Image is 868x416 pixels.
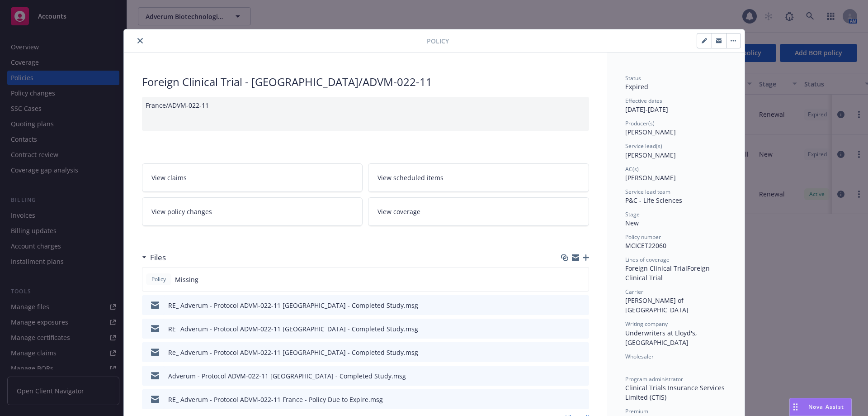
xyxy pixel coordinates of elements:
span: Service lead team [625,188,670,196]
button: download file [563,301,570,310]
span: [PERSON_NAME] [625,151,676,159]
span: Status [625,74,641,82]
a: View coverage [368,197,589,226]
span: Carrier [625,288,643,296]
span: AC(s) [625,165,639,173]
span: - [625,361,627,369]
span: Expired [625,82,648,91]
span: [PERSON_NAME] [625,128,676,136]
div: France/ADVM-022-11 [142,97,589,131]
a: View scheduled items [368,163,589,192]
button: preview file [577,324,585,334]
button: preview file [577,395,585,404]
span: View scheduled items [377,173,443,182]
span: Lines of coverage [625,256,670,263]
button: preview file [577,301,585,310]
span: New [625,219,639,227]
span: Policy number [625,233,661,241]
button: preview file [577,371,585,381]
span: Program administrator [625,375,683,383]
span: Policy [150,275,168,283]
span: View claims [151,173,187,182]
span: Missing [175,275,198,284]
span: Service lead(s) [625,142,662,150]
span: Clinical Trials Insurance Services Limited (CTIS) [625,383,726,402]
span: Policy [427,36,449,46]
span: View coverage [377,207,420,216]
span: P&C - Life Sciences [625,196,682,205]
span: Premium [625,407,648,415]
h3: Files [150,252,166,263]
span: Foreign Clinical Trial [625,264,712,282]
span: Producer(s) [625,120,655,127]
button: download file [563,395,570,404]
span: Nova Assist [808,403,844,411]
button: close [135,35,146,46]
span: Stage [625,210,640,218]
span: Writing company [625,320,668,328]
a: View policy changes [142,197,363,226]
span: [PERSON_NAME] of [GEOGRAPHIC_DATA] [625,296,689,314]
div: RE_ Adverum - Protocol ADVM-022-11 [GEOGRAPHIC_DATA] - Completed Study.msg [168,324,418,334]
button: download file [563,324,570,334]
div: [DATE] - [DATE] [625,97,726,114]
span: Wholesaler [625,353,654,360]
span: View policy changes [151,207,212,216]
div: Drag to move [790,398,801,416]
div: RE_ Adverum - Protocol ADVM-022-11 [GEOGRAPHIC_DATA] - Completed Study.msg [168,301,418,310]
span: Underwriters at Lloyd's, [GEOGRAPHIC_DATA] [625,329,699,347]
div: Adverum - Protocol ADVM-022-11 [GEOGRAPHIC_DATA] - Completed Study.msg [168,371,406,381]
span: [PERSON_NAME] [625,173,676,182]
button: download file [563,371,570,381]
div: Re_ Adverum - Protocol ADVM-022-11 [GEOGRAPHIC_DATA] - Completed Study.msg [168,348,418,357]
span: Foreign Clinical Trial [625,264,687,273]
span: MCICET22060 [625,241,666,250]
button: Nova Assist [789,398,852,416]
div: RE_ Adverum - Protocol ADVM-022-11 France - Policy Due to Expire.msg [168,395,383,404]
div: Foreign Clinical Trial - [GEOGRAPHIC_DATA]/ADVM-022-11 [142,74,589,90]
button: preview file [577,348,585,357]
button: download file [563,348,570,357]
span: Effective dates [625,97,662,105]
div: Files [142,252,166,263]
a: View claims [142,163,363,192]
